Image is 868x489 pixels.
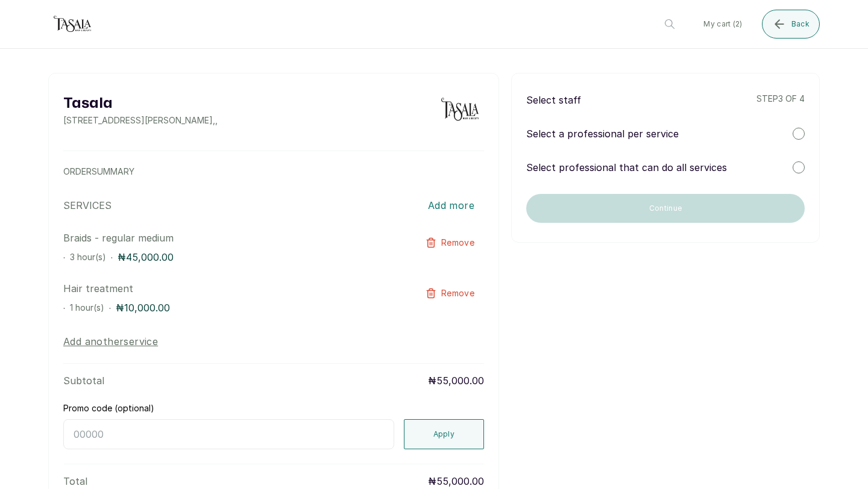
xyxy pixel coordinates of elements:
[118,250,174,264] p: ₦45,000.00
[526,160,727,175] p: Select professional that can do all services
[63,250,400,264] div: · ·
[436,93,484,126] img: business logo
[63,373,104,388] p: Subtotal
[441,237,474,249] span: Remove
[63,281,400,296] p: Hair treatment
[63,334,158,349] button: Add anotherservice
[63,419,394,449] input: 00000
[428,474,484,488] p: ₦55,000.00
[762,10,820,39] button: Back
[70,302,104,313] span: 1 hour(s)
[526,194,805,223] button: Continue
[116,301,170,315] p: ₦10,000.00
[404,419,485,449] button: Apply
[63,114,218,126] p: [STREET_ADDRESS][PERSON_NAME] , ,
[526,93,581,107] p: Select staff
[694,10,752,39] button: My cart (2)
[63,166,484,178] p: ORDER SUMMARY
[416,231,484,255] button: Remove
[63,231,400,245] p: Braids - regular medium
[418,192,484,219] button: Add more
[416,281,484,305] button: Remove
[48,12,96,36] img: business logo
[428,373,484,388] p: ₦55,000.00
[63,198,112,213] p: SERVICES
[63,93,218,114] h2: Tasala
[526,126,679,141] p: Select a professional per service
[756,93,805,107] p: step 3 of 4
[63,301,400,315] div: · ·
[63,474,87,488] p: Total
[441,287,474,299] span: Remove
[70,252,106,262] span: 3 hour(s)
[791,19,810,29] span: Back
[63,402,154,414] label: Promo code (optional)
